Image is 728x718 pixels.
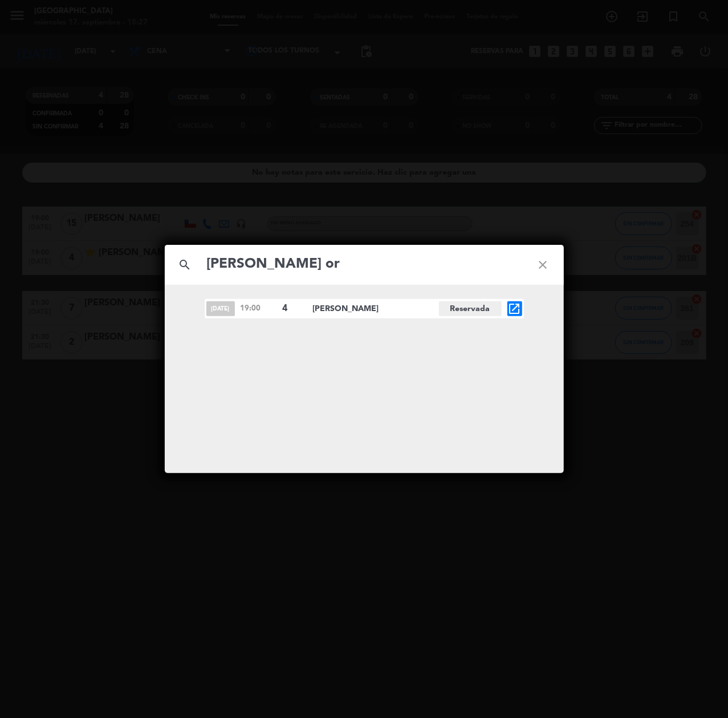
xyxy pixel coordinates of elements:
span: [PERSON_NAME] [313,302,439,316]
i: close [523,244,564,285]
i: open_in_new [508,302,522,316]
span: [DATE] [206,301,235,316]
i: search [165,244,206,285]
span: Reservada [439,301,502,316]
input: Buscar reservas [206,253,523,276]
span: 19:00 [241,302,277,314]
span: 4 [283,301,303,316]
